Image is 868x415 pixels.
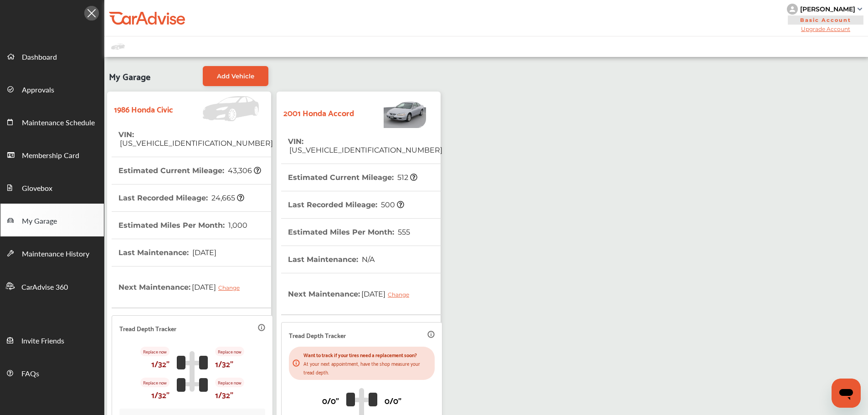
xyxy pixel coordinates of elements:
[140,347,169,356] p: Replace now
[114,102,173,116] strong: 1986 Honda Civic
[22,183,52,195] span: Glovebox
[84,6,99,20] img: Icon.5fd9dcc7.svg
[800,5,855,13] div: [PERSON_NAME]
[380,200,404,209] span: 500
[396,173,417,182] span: 512
[0,40,104,72] a: Dashboard
[177,351,208,392] img: tire_track_logo.b900bcbc.svg
[151,356,169,370] p: 1/32"
[210,194,244,202] span: 24,665
[217,72,254,80] span: Add Vehicle
[385,393,401,407] p: 0/0"
[0,72,104,105] a: Approvals
[118,139,273,148] span: [US_VEHICLE_IDENTIFICATION_NUMBER]
[360,255,375,264] span: N/A
[22,248,89,260] span: Maintenance History
[360,282,416,305] span: [DATE]
[22,51,57,63] span: Dashboard
[190,276,247,298] span: [DATE]
[288,219,410,246] th: Estimated Miles Per Month :
[396,228,410,236] span: 555
[289,330,346,340] p: Tread Depth Tracker
[288,246,375,273] th: Last Maintenance :
[215,347,244,356] p: Replace now
[288,128,442,164] th: VIN :
[832,379,861,408] iframe: Button to launch messaging window
[118,266,247,307] th: Next Maintenance :
[322,393,339,407] p: 0/0"
[119,323,176,333] p: Tread Depth Tracker
[288,273,416,314] th: Next Maintenance :
[0,138,104,171] a: Membership Card
[118,157,261,184] th: Estimated Current Mileage :
[21,335,64,347] span: Invite Friends
[140,378,169,387] p: Replace now
[288,164,417,191] th: Estimated Current Mileage :
[111,41,125,52] img: placeholder_car.fcab19be.svg
[0,171,104,204] a: Glovebox
[22,84,54,96] span: Approvals
[21,282,68,293] span: CarAdvise 360
[118,184,244,211] th: Last Recorded Mileage :
[226,166,261,175] span: 43,306
[109,66,150,86] span: My Garage
[227,221,247,230] span: 1,000
[173,96,263,121] img: Vehicle
[283,105,354,119] strong: 2001 Honda Accord
[0,236,104,269] a: Maintenance History
[0,105,104,138] a: Maintenance Schedule
[151,387,169,401] p: 1/32"
[218,284,244,291] div: Change
[288,191,404,218] th: Last Recorded Mileage :
[288,146,442,154] span: [US_VEHICLE_IDENTIFICATION_NUMBER]
[858,8,862,10] img: sCxJUJ+qAmfqhQGDUl18vwLg4ZYJ6CxN7XmbOMBAAAAAElFTkSuQmCC
[788,15,863,25] span: Basic Account
[787,26,864,32] span: Upgrade Account
[118,239,216,266] th: Last Maintenance :
[22,117,95,129] span: Maintenance Schedule
[354,96,426,128] img: Vehicle
[215,356,233,370] p: 1/32"
[303,359,431,376] p: At your next appointment, have the shop measure your tread depth.
[22,215,57,227] span: My Garage
[118,121,273,157] th: VIN :
[215,378,244,387] p: Replace now
[0,204,104,236] a: My Garage
[118,212,247,239] th: Estimated Miles Per Month :
[787,4,798,15] img: knH8PDtVvWoAbQRylUukY18CTiRevjo20fAtgn5MLBQj4uumYvk2MzTtcAIzfGAtb1XOLVMAvhLuqoNAbL4reqehy0jehNKdM...
[388,291,414,298] div: Change
[21,368,39,380] span: FAQs
[215,387,233,401] p: 1/32"
[191,248,216,257] span: [DATE]
[303,350,431,359] p: Want to track if your tires need a replacement soon?
[22,150,79,162] span: Membership Card
[203,66,268,86] a: Add Vehicle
